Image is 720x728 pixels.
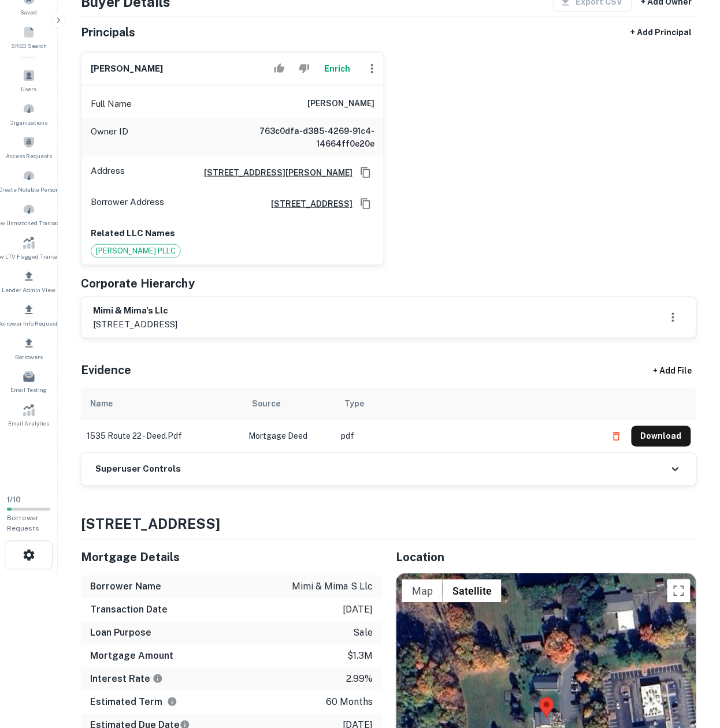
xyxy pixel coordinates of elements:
[3,299,54,330] a: Borrower Info Requests
[236,125,374,150] h6: 763c0dfa-d385-4269-91c4-14664ff0e20e
[243,420,335,453] td: Mortgage Deed
[91,195,164,212] p: Borrower Address
[81,388,697,453] div: scrollable content
[81,24,135,41] h5: Principals
[7,514,39,533] span: Borrower Requests
[15,352,43,361] span: Borrowers
[93,318,177,331] p: [STREET_ADDRESS]
[662,636,720,691] iframe: Chat Widget
[7,496,21,505] span: 1 / 10
[3,132,54,163] a: Access Requests
[243,388,335,420] th: Source
[307,97,374,111] h6: [PERSON_NAME]
[347,649,373,663] p: $1.3m
[3,21,54,53] a: SREO Search
[3,65,54,96] a: Users
[357,195,374,212] button: Copy Address
[606,427,627,446] button: Delete file
[153,674,163,684] svg: The interest rates displayed on the website are for informational purposes only and may be report...
[81,275,195,292] h5: Corporate Hierarchy
[346,673,373,686] p: 2.99%
[9,419,50,428] span: Email Analytics
[91,62,163,76] h6: [PERSON_NAME]
[195,166,352,179] a: [STREET_ADDRESS][PERSON_NAME]
[3,266,54,297] a: Lender Admin View
[269,57,290,80] button: Accept
[6,151,52,160] span: Access Requests
[626,22,697,43] button: + Add Principal
[81,420,243,453] td: 1535 route 22 - deed.pdf
[294,57,314,80] button: Reject
[3,232,54,263] a: Review LTV Flagged Transactions
[319,57,356,80] button: Enrich
[335,420,600,453] td: pdf
[91,125,128,150] p: Owner ID
[252,397,280,411] div: Source
[667,580,691,603] button: Toggle fullscreen view
[3,366,54,397] a: Email Testing
[292,580,373,594] p: mimi & mima s llc
[402,580,443,603] button: Show street map
[443,580,502,603] button: Show satellite imagery
[11,41,47,50] span: SREO Search
[343,603,373,617] p: [DATE]
[335,388,600,420] th: Type
[91,226,374,240] p: Related LLC Names
[3,333,54,364] a: Borrowers
[3,98,54,129] a: Organizations
[3,400,54,431] a: Email Analytics
[632,360,713,381] div: + Add File
[81,388,243,420] th: Name
[2,285,56,294] span: Lender Admin View
[3,199,54,230] a: Review Unmatched Transactions
[91,164,125,181] p: Address
[11,386,47,395] span: Email Testing
[262,197,352,210] a: [STREET_ADDRESS]
[90,397,113,411] div: Name
[90,580,161,594] h6: Borrower Name
[21,84,37,94] span: Users
[81,549,382,566] h5: Mortgage Details
[21,8,38,17] span: Saved
[93,304,177,318] h6: mimi & mima's llc
[357,164,374,181] button: Copy Address
[90,626,151,640] h6: Loan Purpose
[90,696,177,710] h6: Estimated Term
[90,603,168,617] h6: Transaction Date
[91,245,180,257] span: [PERSON_NAME] PLLC
[167,697,177,707] svg: Term is based on a standard schedule for this type of loan.
[81,514,697,535] h4: [STREET_ADDRESS]
[353,626,373,640] p: sale
[81,361,131,379] h5: Evidence
[344,397,364,411] div: Type
[326,696,373,710] p: 60 months
[90,673,163,686] h6: Interest Rate
[3,165,54,196] a: Create Notable Person
[95,463,181,476] h6: Superuser Controls
[10,118,48,127] span: Organizations
[396,549,697,566] h5: Location
[91,97,132,111] p: Full Name
[90,649,173,663] h6: Mortgage Amount
[632,426,691,447] button: Download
